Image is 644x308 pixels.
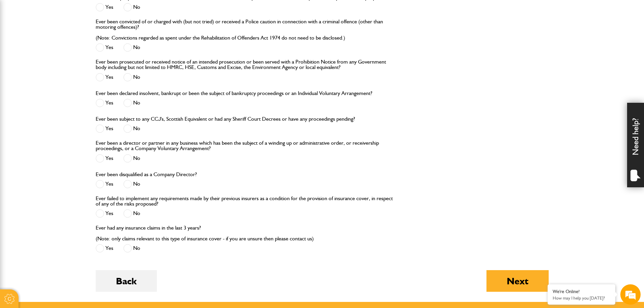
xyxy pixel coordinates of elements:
label: Yes [96,43,113,52]
label: No [123,3,140,11]
label: Ever been convicted of or charged with (but not tried) or received a Police caution in connection... [96,19,394,41]
label: No [123,99,140,107]
label: Yes [96,73,113,81]
label: Ever had any insurance claims in the last 3 years? (Note: only claims relevant to this type of in... [96,225,314,241]
label: Ever been prosecuted or received notice of an intended prosecution or been served with a Prohibit... [96,59,394,70]
label: No [123,124,140,133]
label: Yes [96,244,113,253]
label: No [123,73,140,81]
div: Need help? [627,103,644,187]
div: Chat with us now [35,38,114,47]
input: Enter your email address [9,82,123,97]
input: Enter your last name [9,63,123,77]
label: Yes [96,180,113,188]
button: Next [486,270,549,292]
input: Enter your phone number [9,102,123,117]
label: Yes [96,124,113,133]
div: We're Online! [553,289,610,294]
label: No [123,180,140,188]
label: Ever been declared insolvent, bankrupt or been the subject of bankruptcy proceedings or an Indivi... [96,91,372,96]
div: Minimize live chat window [111,3,127,20]
label: No [123,244,140,253]
label: Ever been disqualified as a Company Director? [96,172,197,177]
label: Ever been a director or partner in any business which has been the subject of a winding up or adm... [96,140,394,151]
em: Start Chat [92,208,123,217]
label: Ever failed to implement any requirements made by their previous insurers as a condition for the ... [96,196,394,207]
label: No [123,154,140,163]
label: Ever been subject to any CCJ's, Scottish Equivalent or had any Sheriff Court Decrees or have any ... [96,116,355,122]
img: d_20077148190_company_1631870298795_20077148190 [11,38,28,47]
textarea: Type your message and hit 'Enter' [9,122,123,203]
label: Yes [96,99,113,107]
label: No [123,43,140,52]
button: Back [96,270,157,292]
label: Yes [96,209,113,218]
label: No [123,209,140,218]
label: Yes [96,154,113,163]
p: How may I help you today? [553,295,610,301]
label: Yes [96,3,113,11]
